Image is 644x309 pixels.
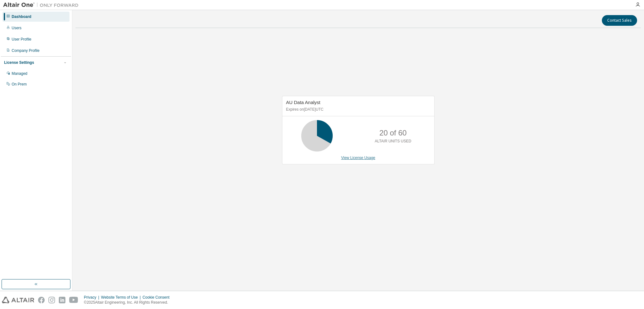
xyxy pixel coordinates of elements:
img: altair_logo.svg [2,297,34,303]
p: ALTAIR UNITS USED [375,139,411,144]
div: Cookie Consent [142,295,173,300]
img: instagram.svg [48,297,55,303]
p: 20 of 60 [379,128,407,138]
div: On Prem [12,82,27,87]
div: Dashboard [12,14,31,19]
img: Altair One [3,2,82,8]
div: License Settings [4,60,34,65]
div: Managed [12,71,27,76]
p: © 2025 Altair Engineering, Inc. All Rights Reserved. [84,300,173,305]
div: Website Terms of Use [101,295,142,300]
img: linkedin.svg [59,297,65,303]
p: Expires on [DATE] UTC [286,107,429,112]
div: Privacy [84,295,101,300]
a: View License Usage [341,156,375,160]
img: facebook.svg [38,297,45,303]
span: AU Data Analyst [286,100,320,105]
button: Contact Sales [602,15,637,26]
div: Users [12,25,21,30]
div: User Profile [12,37,31,42]
div: Company Profile [12,48,40,53]
img: youtube.svg [69,297,78,303]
